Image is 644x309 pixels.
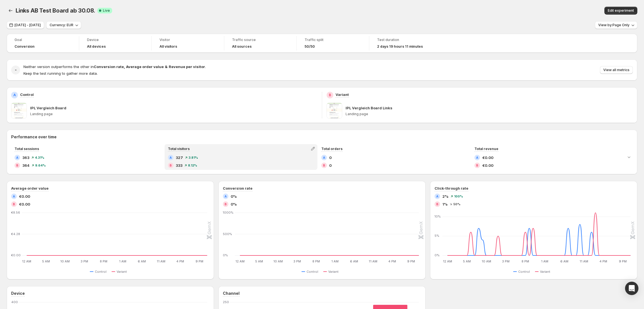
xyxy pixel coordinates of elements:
h2: A [436,195,438,198]
text: 4 PM [176,259,184,263]
span: 0 [329,163,332,168]
text: 8 PM [312,259,320,263]
a: GoalConversion [15,37,71,49]
p: Control [20,92,34,97]
span: Total visitors [168,147,190,151]
img: IPL Vergleich Board Links [327,103,342,119]
span: 327 [176,155,183,160]
p: Landing page [30,112,317,116]
span: [DATE] - [DATE] [15,23,41,27]
button: View all metrics [600,66,633,74]
span: 364 [22,163,30,168]
text: 0% [435,253,440,257]
span: Keep the test running to gather more data. [23,71,98,76]
h2: B [329,93,331,97]
button: Control [90,268,109,275]
span: Live [103,8,110,13]
p: IPL Vergleich Board [30,105,66,111]
span: 2% [442,194,448,199]
span: 363 [22,155,29,160]
span: Control [307,269,318,274]
text: 11 AM [369,259,377,263]
span: Variant [540,269,550,274]
text: 12 AM [235,259,245,263]
text: 9 PM [407,259,415,263]
text: 1 AM [119,259,126,263]
span: €0.00 [19,201,30,207]
h4: All sources [232,44,252,49]
strong: Revenue per visitor [169,64,205,69]
h2: A [170,156,172,159]
text: 6 AM [350,259,358,263]
span: Variant [328,269,339,274]
img: IPL Vergleich Board [11,103,27,119]
text: 1000% [223,211,233,214]
h2: A [13,93,16,97]
a: Traffic sourceAll sources [232,37,289,49]
text: 250 [223,300,229,304]
span: Variant [117,269,127,274]
text: 8 PM [100,259,107,263]
text: 3 PM [81,259,88,263]
text: 11 AM [580,259,588,263]
span: Neither version outperforms the other in . [23,64,206,69]
div: Open Intercom Messenger [625,282,638,295]
span: Device [87,38,144,42]
text: 1 AM [541,259,548,263]
h2: A [225,195,227,198]
text: 8 PM [522,259,529,263]
text: 3 PM [293,259,301,263]
span: Conversion [15,44,35,49]
span: Traffic split [305,38,361,42]
p: IPL Vergleich Board Links [346,105,392,111]
button: Variant [112,268,129,275]
h2: B [16,164,18,167]
h2: B [225,202,227,206]
text: 5 AM [255,259,263,263]
span: 3.81 % [189,156,198,159]
span: Traffic source [232,38,289,42]
h2: A [16,156,18,159]
text: 1 AM [331,259,339,263]
span: 50/50 [305,44,315,49]
span: View all metrics [603,68,629,72]
text: 500% [223,232,232,236]
button: Expand chart [625,153,633,161]
strong: Average order value [126,64,164,69]
text: 11 AM [157,259,165,263]
button: [DATE] - [DATE] [7,21,44,29]
text: 5% [435,234,439,238]
strong: Conversion rate [94,64,124,69]
span: 50 % [453,202,460,206]
h2: B [436,202,438,206]
h3: Click-through rate [435,185,468,191]
text: €4.28 [11,232,20,236]
text: 5 AM [463,259,471,263]
text: 0% [223,253,228,257]
span: 0 [329,155,332,160]
span: Edit experiment [608,8,634,13]
text: 4 PM [599,259,607,263]
text: 12 AM [22,259,31,263]
h2: A [13,195,15,198]
text: 4 PM [388,259,396,263]
a: Traffic split50/50 [305,37,361,49]
span: 1% [442,201,448,207]
text: 9 PM [196,259,203,263]
h2: A [476,156,478,159]
text: 3 PM [502,259,510,263]
p: Landing page [346,112,633,116]
h3: Average order value [11,185,49,191]
span: Currency: EUR [50,23,73,27]
span: Total orders [321,147,342,151]
span: Total revenue [474,147,498,151]
span: 8.12 % [188,164,197,167]
text: €8.56 [11,211,20,214]
text: 10 AM [482,259,491,263]
h3: Conversion rate [223,185,252,191]
h2: B [170,164,172,167]
text: 5 AM [42,259,50,263]
span: Links AB Test Board ab 30.08. [16,7,95,14]
button: Edit experiment [604,7,637,15]
span: €0.00 [482,163,493,168]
